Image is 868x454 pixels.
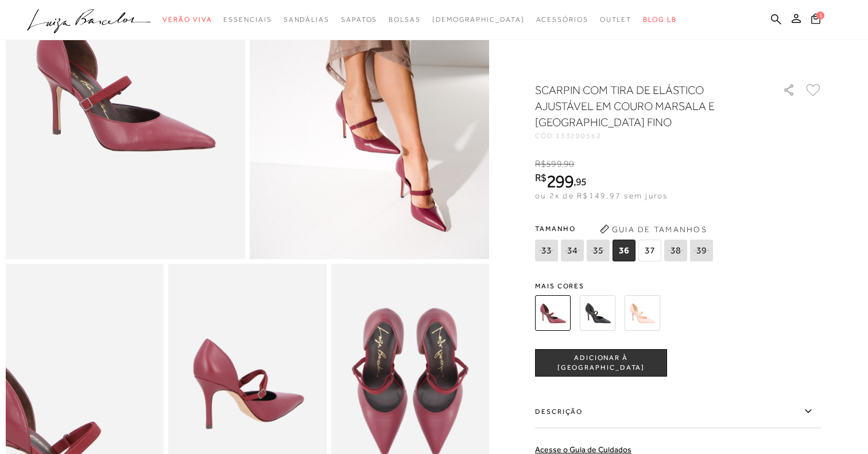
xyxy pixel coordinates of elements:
[638,240,661,261] span: 37
[547,171,573,191] span: 299
[284,15,330,24] span: Sandálias
[535,173,547,183] i: R$
[625,295,660,331] img: SCARPIN COM TIRA DE ELÁSTICO AJUSTÁVEL EM COURO ROSA CASHMERE E SALTO ALTO FINO
[389,9,421,30] a: categoryNavScreenReaderText
[580,295,615,331] img: SCARPIN COM TIRA DE ELÁSTICO AJUSTÁVEL EM COURO PRETO E SALTO ALTO FINO
[664,240,687,261] span: 38
[643,15,676,24] span: BLOG LB
[535,220,716,237] span: Tamanho
[535,191,668,200] span: ou 2x de R$149,97 sem juros
[643,9,676,30] a: BLOG LB
[223,15,272,24] span: Essenciais
[162,15,212,24] span: Verão Viva
[535,159,546,169] i: R$
[535,295,571,331] img: SCARPIN COM TIRA DE ELÁSTICO AJUSTÁVEL EM COURO MARSALA E SALTO ALTO FINO
[341,9,377,30] a: categoryNavScreenReaderText
[562,159,575,169] i: ,
[162,9,212,30] a: categoryNavScreenReaderText
[535,132,765,139] div: CÓD:
[600,15,632,24] span: Outlet
[613,240,635,261] span: 36
[690,240,713,261] span: 39
[535,445,631,454] a: Acesse o Guia de Cuidados
[432,9,525,30] a: noSubCategoriesText
[535,240,558,261] span: 33
[573,177,587,187] i: ,
[284,9,330,30] a: categoryNavScreenReaderText
[535,283,822,289] span: Mais cores
[536,15,588,24] span: Acessórios
[535,82,750,130] h1: SCARPIN COM TIRA DE ELÁSTICO AJUSTÁVEL EM COURO MARSALA E [GEOGRAPHIC_DATA] FINO
[536,353,666,373] span: ADICIONAR À [GEOGRAPHIC_DATA]
[596,220,711,238] button: Guia de Tamanhos
[600,9,632,30] a: categoryNavScreenReaderText
[808,13,824,28] button: 1
[536,9,588,30] a: categoryNavScreenReaderText
[389,15,421,24] span: Bolsas
[223,9,272,30] a: categoryNavScreenReaderText
[816,11,824,19] span: 1
[535,349,667,377] button: ADICIONAR À [GEOGRAPHIC_DATA]
[535,395,822,428] label: Descrição
[546,159,561,169] span: 599
[576,175,587,187] span: 95
[564,159,574,169] span: 90
[587,240,610,261] span: 35
[556,132,602,140] span: 133200562
[561,240,584,261] span: 34
[432,15,525,24] span: [DEMOGRAPHIC_DATA]
[341,15,377,24] span: Sapatos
